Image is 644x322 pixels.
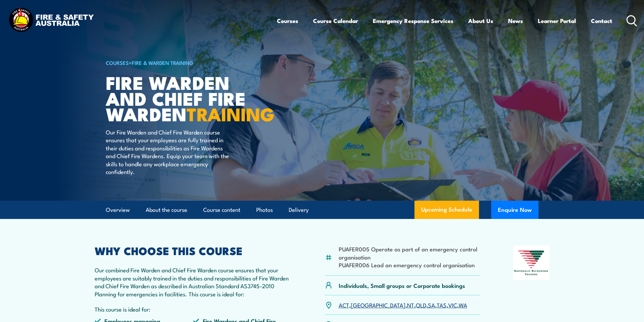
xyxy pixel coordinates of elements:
[339,281,465,289] p: Individuals, Small groups or Corporate bookings
[491,201,539,219] button: Enquire Now
[313,12,358,30] a: Course Calendar
[437,301,447,309] a: TAS
[106,58,273,67] h6: >
[513,246,550,280] img: Nationally Recognised Training logo.
[416,301,426,309] a: QLD
[508,12,523,30] a: News
[106,201,130,219] a: Overview
[95,266,292,298] p: Our combined Fire Warden and Chief Fire Warden course ensures that your employees are suitably tr...
[538,12,576,30] a: Learner Portal
[106,128,229,175] p: Our Fire Warden and Chief Fire Warden course ensures that your employees are fully trained in the...
[146,201,187,219] a: About the course
[414,201,479,219] a: Upcoming Schedule
[203,201,240,219] a: Course content
[339,245,480,261] li: PUAFER005 Operate as part of an emergency control organisation
[187,99,275,127] strong: TRAINING
[277,12,298,30] a: Courses
[339,261,480,269] li: PUAFER006 Lead an emergency control organisation
[106,59,129,66] a: COURSES
[289,201,309,219] a: Delivery
[339,301,349,309] a: ACT
[459,301,467,309] a: WA
[106,74,273,122] h1: Fire Warden and Chief Fire Warden
[132,59,193,66] a: Fire & Warden Training
[468,12,493,30] a: About Us
[428,301,435,309] a: SA
[373,12,453,30] a: Emergency Response Services
[351,301,405,309] a: [GEOGRAPHIC_DATA]
[95,305,292,313] p: This course is ideal for:
[407,301,414,309] a: NT
[339,301,467,309] p: , , , , , , ,
[591,12,612,30] a: Contact
[448,301,457,309] a: VIC
[256,201,273,219] a: Photos
[95,246,292,255] h2: WHY CHOOSE THIS COURSE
